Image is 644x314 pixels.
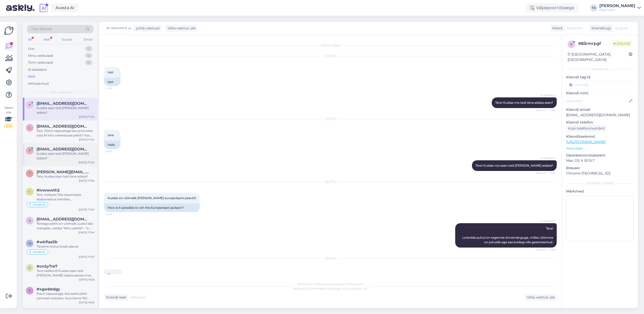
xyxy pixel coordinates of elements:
[4,106,13,128] div: Vaata siia
[37,244,94,249] div: Täname teid ja ilusat päeva!
[4,124,13,128] div: 2 / 3
[566,91,634,96] p: Kliendi nimi
[566,75,634,80] p: Kliendi tag'id
[28,266,31,270] span: o
[37,147,89,151] span: pillemarikoots@gmail.com
[85,46,92,51] div: 0
[29,190,30,194] span: i
[535,248,555,252] span: Nähtud ✓ 14:59
[550,26,563,31] div: Klient
[4,26,14,36] img: Askly Logo
[525,294,557,301] div: Võta vestlus üle
[612,41,632,46] span: Online
[79,161,94,164] div: [DATE] 17:24
[79,138,94,142] div: [DATE] 17:25
[78,231,94,234] div: [DATE] 17:04
[28,60,53,65] div: Tiimi vestlused
[131,295,146,300] span: Estonian
[49,90,71,95] span: Kõik vestlused
[28,67,47,72] div: AI Assistent
[29,103,31,107] span: p
[28,81,49,86] div: Arhiveeritud
[589,26,611,31] div: Klienditugi
[28,46,34,51] div: Uus
[104,54,557,58] div: [DATE]
[566,146,634,151] p: Vaata edasi ...
[104,117,557,121] div: [DATE]
[293,287,368,290] span: Vestluse ülevõtmiseks vajutage
[108,70,113,74] span: test
[37,101,89,106] span: pillemarikoots@gmail.com
[297,282,364,286] span: Vestlus on määratud kasutajale AI Assistent
[615,26,629,31] span: English
[104,203,200,212] div: How is it possible to win the Eurojackpot jackpot?
[28,74,35,79] div: Kõik
[536,171,555,175] span: Nähtud ✓ 16:39
[29,203,46,206] span: E-rahakott
[83,36,93,43] div: Email
[570,42,572,46] span: 8
[37,193,94,202] div: Tere. Kahjuks Teie sissemakse ebaõnnestus tehnilise [PERSON_NAME] tõttu. Kontrollisime ostu [PERS...
[104,78,121,86] div: test
[37,217,89,221] span: adosonkarola@gmail.com
[79,115,94,119] div: [DATE] 17:25
[599,4,641,12] a: [PERSON_NAME]Eesti Loto
[568,52,629,62] div: [GEOGRAPHIC_DATA], [GEOGRAPHIC_DATA]
[28,53,53,58] div: Minu vestlused
[79,179,94,183] div: [DATE] 17:06
[37,221,94,231] div: Tõrkega piletit on võimalik uuesti läbi mängida, valides "Minu piletid" – "e-kiirloteriid". Kui p...
[79,208,94,212] div: [DATE] 17:05
[37,124,89,129] span: Liivamagimartin@gmail.com
[535,108,555,112] span: Nähtud ✓ 14:38
[37,291,94,301] div: Palun täpsustage, kas saate pileti ostmisel veateate. Soovitame Teil kustutada veebilehe ajaloo (...
[566,189,634,194] p: Märkmed
[104,43,557,48] div: Vestlus algas
[85,53,92,58] div: 0
[51,4,78,12] a: Avasta AI
[37,287,60,291] span: #xgwbbdgy
[104,295,126,300] div: Kliendi keel
[108,273,117,276] span: Proov
[165,25,197,32] div: Võta vestlus üle
[27,36,33,43] div: All
[106,149,125,153] span: 16:38
[566,112,634,118] p: [EMAIL_ADDRESS][DOMAIN_NAME]
[536,93,555,97] span: AI Assistent
[526,3,578,12] div: Väljaspool tööaega
[566,107,634,112] p: Kliendi email
[566,125,607,132] div: Küsi telefoninumbrit
[37,129,94,138] div: Tere. Palun täpsustage kas proovisite osta M-loto vahendusel piletit? Kas olete saanud kinnitava ...
[599,4,635,8] div: [PERSON_NAME]
[29,171,31,175] span: T
[39,3,49,13] img: explore-ai
[29,149,31,152] span: p
[106,86,125,90] span: 14:38
[566,158,634,163] p: Mac OS X 10.15.7
[566,153,634,158] p: Operatsioonisüsteem
[566,171,634,176] p: Chrome [TECHNICAL_ID]
[37,106,94,115] div: Kuidas saan teid [PERSON_NAME] aidata?
[37,151,94,161] div: Kuidas saan teid [PERSON_NAME] aidata?
[566,81,634,89] input: Lisa tag
[79,278,94,282] div: [DATE] 16:58
[536,219,555,223] span: AI Assistent
[566,67,634,72] div: Kliendi info
[567,26,583,31] span: Estonian
[476,164,553,167] span: Tere! Kuidas ma saan teid [PERSON_NAME] aidata?
[79,301,94,304] div: [DATE] 16:56
[42,36,51,43] div: Web
[37,269,94,278] div: Tere veelkord! Kuidas saan teid [PERSON_NAME] aidata seoses meie teenustega?
[37,170,89,174] span: Tatjana_allikas@hotmail.com
[61,36,73,43] div: Socials
[29,219,31,222] span: a
[566,120,634,125] p: Kliendi telefon
[28,241,31,245] span: w
[578,41,612,47] div: # 83rmrpgf
[85,60,92,65] div: 0
[106,212,125,216] span: 14:59
[108,133,114,137] span: tere
[37,174,94,179] div: Tere, kuidas saan teid täna aidata?
[104,180,557,184] div: [DATE]
[37,240,57,244] span: #wklfaa3b
[566,181,634,186] div: [PERSON_NAME]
